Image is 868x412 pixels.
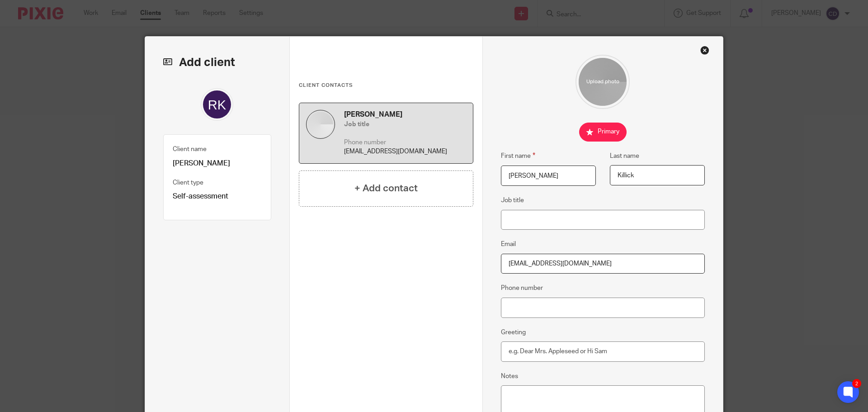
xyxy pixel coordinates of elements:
label: Job title [501,196,524,205]
img: default.jpg [306,110,335,139]
p: [EMAIL_ADDRESS][DOMAIN_NAME] [344,147,466,156]
label: Email [501,240,516,249]
p: Phone number [344,138,466,147]
h2: Add client [163,55,271,70]
h3: Client contacts [299,82,473,89]
h4: [PERSON_NAME] [344,110,466,119]
label: Greeting [501,328,526,337]
h4: + Add contact [354,181,418,195]
h5: Job title [344,120,466,129]
input: e.g. Dear Mrs. Appleseed or Hi Sam [501,341,705,362]
label: Last name [610,152,639,161]
label: Client type [173,178,203,187]
p: [PERSON_NAME] [173,159,262,168]
img: svg%3E [201,88,233,121]
label: Phone number [501,284,543,293]
p: Self-assessment [173,192,262,201]
label: First name [501,151,535,161]
label: Notes [501,372,518,381]
div: 2 [852,379,861,388]
div: Close this dialog window [700,46,709,55]
label: Client name [173,145,207,154]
